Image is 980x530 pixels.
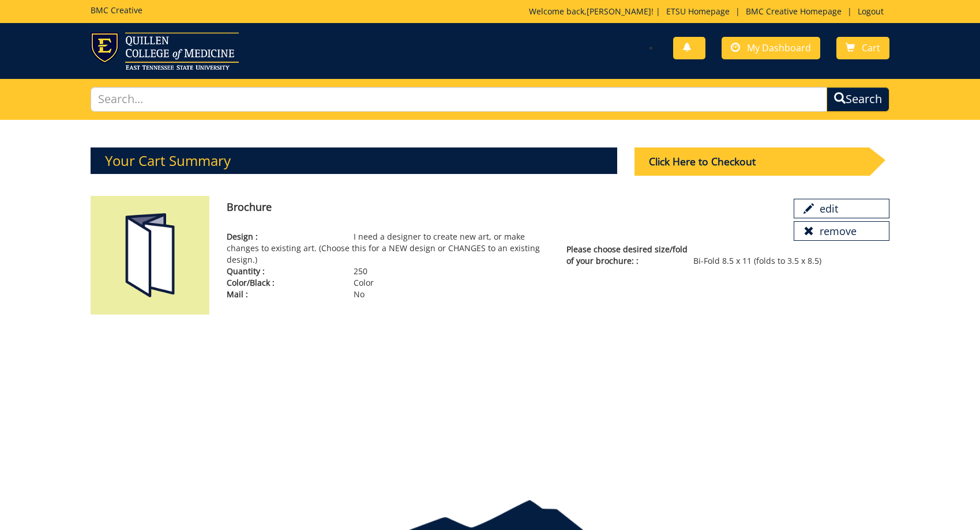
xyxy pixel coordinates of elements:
h5: BMC Creative [91,6,142,14]
a: Click Here to Checkout [634,168,888,179]
p: Welcome back, ! | | | [529,6,889,17]
a: [PERSON_NAME] [587,6,651,17]
button: Search [827,87,889,112]
a: Logout [852,6,889,17]
span: Quantity : [227,266,354,277]
span: My Dashboard [747,41,811,54]
span: Design : [227,231,354,243]
span: Please choose desired size/fold of your brochure: : [566,244,693,267]
a: BMC Creative Homepage [740,6,847,17]
p: I need a designer to create new art, or make changes to existing art. (Choose this for a NEW desi... [227,231,550,266]
span: Cart [862,41,880,54]
img: ETSU logo [91,32,239,70]
p: No [227,289,550,300]
h4: Brochure [227,202,776,213]
img: brochures-655684ddc17079.69539308.png [91,196,209,315]
span: Mail : [227,289,354,300]
a: edit [794,199,890,218]
h3: Your Cart Summary [91,147,618,174]
p: Bi-Fold 8.5 x 11 (folds to 3.5 x 8.5) [566,244,889,267]
div: Click Here to Checkout [634,147,869,176]
input: Search... [91,87,828,112]
a: ETSU Homepage [660,6,735,17]
a: Cart [836,37,889,59]
a: remove [794,221,890,241]
span: Color/Black : [227,277,354,289]
a: My Dashboard [722,37,820,59]
p: 250 [227,266,550,277]
p: Color [227,277,550,289]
